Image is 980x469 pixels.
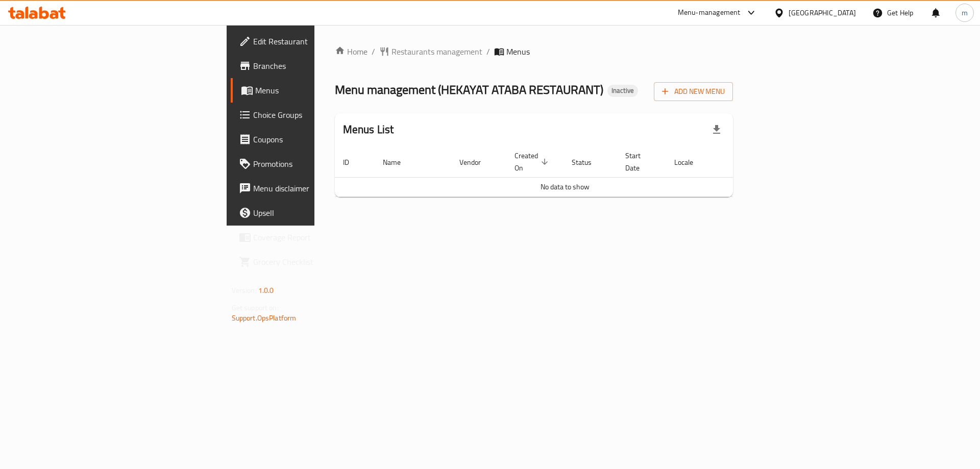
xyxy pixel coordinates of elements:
[335,146,795,197] table: enhanced table
[572,156,605,168] span: Status
[253,231,382,243] span: Coverage Report
[232,311,297,325] a: Support.OpsPlatform
[541,180,590,193] span: No data to show
[253,158,382,170] span: Promotions
[625,150,654,174] span: Start Date
[231,127,390,152] a: Coupons
[231,225,390,250] a: Coverage Report
[379,45,482,58] a: Restaurants management
[253,60,382,72] span: Branches
[789,7,856,18] div: [GEOGRAPHIC_DATA]
[232,301,279,314] span: Get support on:
[335,78,603,101] span: Menu management ( HEKAYAT ATABA RESTAURANT )
[343,156,362,168] span: ID
[343,122,394,137] h2: Menus List
[231,152,390,176] a: Promotions
[253,182,382,194] span: Menu disclaimer
[607,85,638,97] div: Inactive
[662,85,725,98] span: Add New Menu
[253,109,382,121] span: Choice Groups
[231,54,390,78] a: Branches
[678,7,741,19] div: Menu-management
[253,256,382,268] span: Grocery Checklist
[607,86,638,95] span: Inactive
[962,7,968,18] span: m
[391,45,482,58] span: Restaurants management
[383,156,414,168] span: Name
[719,146,795,178] th: Actions
[486,45,490,58] li: /
[231,78,390,103] a: Menus
[335,45,733,58] nav: breadcrumb
[674,156,706,168] span: Locale
[231,250,390,274] a: Grocery Checklist
[232,284,257,297] span: Version:
[258,284,274,297] span: 1.0.0
[253,207,382,219] span: Upsell
[654,82,733,101] button: Add New Menu
[231,103,390,127] a: Choice Groups
[231,176,390,201] a: Menu disclaimer
[506,45,530,58] span: Menus
[253,35,382,47] span: Edit Restaurant
[253,133,382,145] span: Coupons
[459,156,494,168] span: Vendor
[514,150,551,174] span: Created On
[704,117,729,142] div: Export file
[231,201,390,225] a: Upsell
[255,84,382,96] span: Menus
[231,29,390,54] a: Edit Restaurant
